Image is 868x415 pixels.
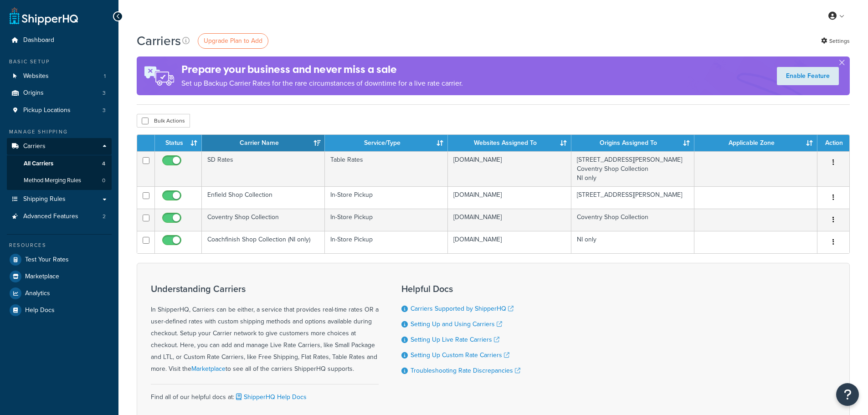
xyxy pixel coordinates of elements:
a: Troubleshooting Rate Discrepancies [411,366,520,375]
a: Analytics [7,285,112,302]
a: Pickup Locations 3 [7,102,112,119]
a: Setting Up Live Rate Carriers [411,335,499,344]
td: [DOMAIN_NAME] [448,186,571,209]
span: 4 [102,160,105,168]
td: In-Store Pickup [325,231,448,253]
span: Websites [23,72,49,80]
a: Setting Up and Using Carriers [411,319,502,329]
a: Enable Feature [777,67,839,85]
td: Coachfinish Shop Collection (NI only) [202,231,325,253]
a: Websites 1 [7,68,112,85]
td: Enfield Shop Collection [202,186,325,209]
div: Find all of our helpful docs at: [151,384,379,403]
span: Pickup Locations [23,107,71,114]
li: Websites [7,68,112,85]
td: In-Store Pickup [325,186,448,209]
span: Marketplace [25,273,59,281]
li: Method Merging Rules [7,172,112,189]
a: ShipperHQ Help Docs [234,392,307,402]
div: Basic Setup [7,58,112,66]
span: Test Your Rates [25,256,69,264]
img: ad-rules-rateshop-fe6ec290ccb7230408bd80ed9643f0289d75e0ffd9eb532fc0e269fcd187b520.png [137,56,181,95]
a: Setting Up Custom Rate Carriers [411,350,509,360]
span: 3 [103,107,106,114]
a: Advanced Features 2 [7,208,112,225]
a: Marketplace [191,364,226,374]
button: Bulk Actions [137,114,190,128]
div: Manage Shipping [7,128,112,136]
span: Method Merging Rules [24,177,81,184]
li: Pickup Locations [7,102,112,119]
a: All Carriers 4 [7,155,112,172]
td: [STREET_ADDRESS][PERSON_NAME] [571,186,694,209]
li: Advanced Features [7,208,112,225]
li: All Carriers [7,155,112,172]
h3: Helpful Docs [401,284,520,294]
a: Shipping Rules [7,191,112,208]
td: SD Rates [202,151,325,186]
span: Analytics [25,290,50,297]
span: Advanced Features [23,213,78,220]
a: Carriers Supported by ShipperHQ [411,304,514,313]
div: Resources [7,241,112,249]
td: Coventry Shop Collection [202,209,325,231]
li: Origins [7,85,112,102]
td: [DOMAIN_NAME] [448,231,571,253]
th: Action [817,135,849,151]
span: All Carriers [24,160,53,168]
td: NI only [571,231,694,253]
td: Table Rates [325,151,448,186]
span: Upgrade Plan to Add [204,36,262,46]
a: Dashboard [7,32,112,49]
a: Marketplace [7,268,112,285]
button: Open Resource Center [836,383,859,406]
a: Origins 3 [7,85,112,102]
span: Shipping Rules [23,195,66,203]
th: Applicable Zone: activate to sort column ascending [694,135,817,151]
span: Origins [23,89,44,97]
span: Help Docs [25,307,55,314]
span: Dashboard [23,36,54,44]
h1: Carriers [137,32,181,50]
a: Settings [821,35,850,47]
h4: Prepare your business and never miss a sale [181,62,463,77]
td: [STREET_ADDRESS][PERSON_NAME] Coventry Shop Collection NI only [571,151,694,186]
th: Status: activate to sort column ascending [155,135,202,151]
span: 0 [102,177,105,184]
span: 2 [103,213,106,220]
a: Test Your Rates [7,251,112,268]
th: Websites Assigned To: activate to sort column ascending [448,135,571,151]
span: 1 [104,72,106,80]
td: [DOMAIN_NAME] [448,151,571,186]
td: In-Store Pickup [325,209,448,231]
a: Upgrade Plan to Add [198,33,268,49]
a: ShipperHQ Home [10,7,78,25]
th: Carrier Name: activate to sort column ascending [202,135,325,151]
th: Origins Assigned To: activate to sort column ascending [571,135,694,151]
p: Set up Backup Carrier Rates for the rare circumstances of downtime for a live rate carrier. [181,77,463,90]
h3: Understanding Carriers [151,284,379,294]
span: Carriers [23,143,46,150]
span: 3 [103,89,106,97]
a: Help Docs [7,302,112,318]
a: Method Merging Rules 0 [7,172,112,189]
a: Carriers [7,138,112,155]
li: Carriers [7,138,112,190]
th: Service/Type: activate to sort column ascending [325,135,448,151]
div: In ShipperHQ, Carriers can be either, a service that provides real-time rates OR a user-defined r... [151,284,379,375]
td: [DOMAIN_NAME] [448,209,571,231]
td: Coventry Shop Collection [571,209,694,231]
